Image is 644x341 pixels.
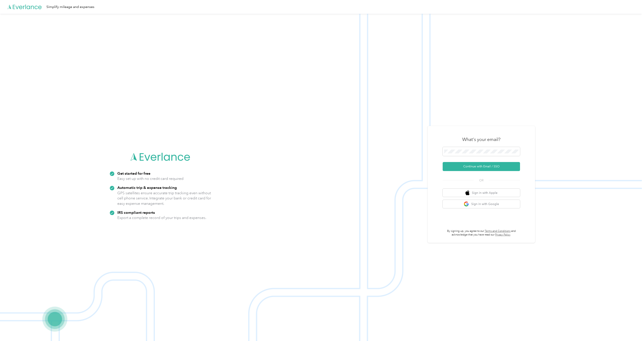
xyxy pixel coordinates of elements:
[443,200,520,208] button: google logoSign in with Google
[465,190,470,196] img: apple logo
[485,229,511,233] a: Terms and Conditions
[46,4,94,10] div: Simplify mileage and expenses
[464,201,469,207] img: google logo
[117,185,177,190] strong: Automatic trip & expense tracking
[474,178,489,183] span: OR
[443,189,520,197] button: apple logoSign in with Apple
[117,176,184,181] p: Easy set up with no credit card required
[117,210,155,215] strong: IRS compliant reports
[117,190,211,206] p: GPS satellites ensure accurate trip tracking even without cell phone service. Integrate your bank...
[443,162,520,171] button: Continue with Email / SSO
[462,136,500,142] h3: What's your email?
[117,171,150,176] strong: Get started for free
[495,233,510,236] a: Privacy Policy
[443,229,520,237] p: By signing up, you agree to our and acknowledge that you have read our .
[117,215,206,220] p: Export a complete record of your trips and expenses.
